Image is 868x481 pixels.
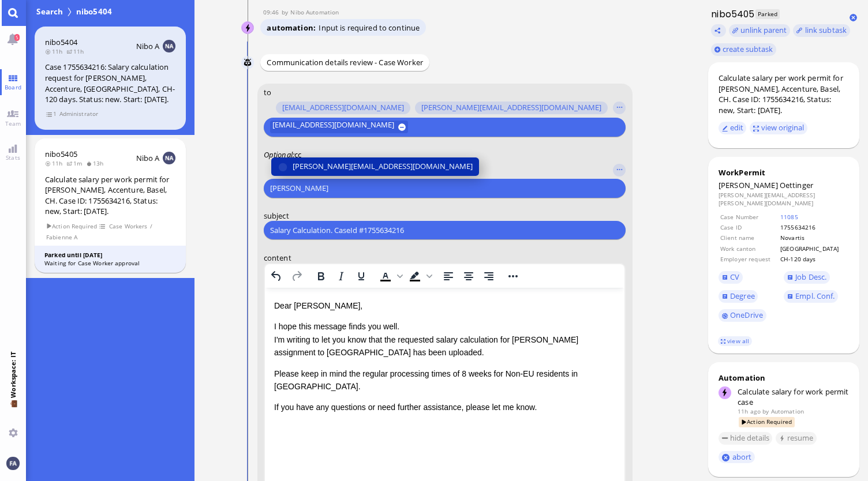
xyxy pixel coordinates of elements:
div: Background color Black [405,268,434,284]
td: CH-120 days [780,254,848,264]
span: Search [35,6,65,17]
span: link subtask [805,25,847,35]
span: by [762,407,769,415]
span: 11h [45,47,66,55]
span: Degree [730,291,755,301]
div: WorkPermit [719,167,849,178]
span: Board [2,83,24,91]
span: automation@nibo.ai [290,8,339,16]
span: [PERSON_NAME][EMAIL_ADDRESS][DOMAIN_NAME] [421,103,601,112]
task-group-action-menu: link subtask [793,24,850,37]
button: Undo [267,268,286,284]
button: Underline [351,268,371,284]
div: Communication details review - Case Worker [260,54,429,71]
span: Administrator [59,109,99,119]
button: Reveal or hide additional toolbar items [503,268,523,284]
td: Case Number [720,212,779,221]
img: Nibo Automation [242,22,255,35]
button: [PERSON_NAME][EMAIL_ADDRESS][DOMAIN_NAME] [271,157,479,176]
span: Parked [755,9,780,19]
em: : [264,149,294,160]
div: Waiting for Case Worker approval [44,259,176,268]
a: CV [719,271,743,284]
span: 11h ago [738,407,761,415]
span: view 1 items [46,109,57,119]
span: CV [730,272,739,282]
div: Calculate salary per work permit for [PERSON_NAME], Accenture, Basel, CH. Case ID: 1755634216, St... [719,73,849,115]
span: to [264,87,271,97]
span: 11h [66,47,88,55]
button: [PERSON_NAME][EMAIL_ADDRESS][DOMAIN_NAME] [415,102,608,114]
span: Action Required [739,417,795,427]
span: subject [264,211,289,221]
td: [GEOGRAPHIC_DATA] [780,244,848,253]
button: edit [719,122,747,134]
span: Stats [3,153,23,161]
span: 5 [14,34,20,41]
span: Fabienne A [46,232,78,242]
div: Calculate salary for work permit case [738,386,849,407]
span: content [264,252,291,262]
div: Parked until [DATE] [44,251,176,260]
div: Calculate salary per work permit for [PERSON_NAME], Accenture, Basel, CH. Case ID: 1755634216, St... [45,174,175,217]
button: abort [719,451,755,463]
button: Redo [287,268,306,284]
span: 1m [66,159,86,167]
span: 11h [45,159,66,167]
td: Employer request [720,254,779,264]
button: [EMAIL_ADDRESS][DOMAIN_NAME] [270,121,408,133]
div: Case 1755634216: Salary calculation request for [PERSON_NAME], Accenture, [GEOGRAPHIC_DATA], CH-1... [45,62,175,104]
span: Oettinger [780,180,813,190]
span: Case Workers [108,221,148,231]
td: Work canton [720,244,779,253]
span: Input is required to continue [319,22,420,33]
a: nibo5405 [45,149,77,159]
span: by [282,8,291,16]
a: Empl. Conf. [784,290,838,303]
a: 11085 [780,213,798,221]
span: / [149,221,153,231]
span: Nibo A [136,153,160,163]
span: Action Required [46,221,98,231]
button: view original [750,122,807,134]
button: Copy ticket nibo5405 link to clipboard [711,24,726,37]
span: Nibo A [136,41,160,51]
span: [PERSON_NAME] [719,180,778,190]
td: Novartis [780,233,848,242]
button: Align right [479,268,499,284]
button: hide details [719,432,773,445]
td: Client name [720,233,779,242]
a: Degree [719,290,758,303]
button: resume [776,432,817,445]
button: Align left [439,268,458,284]
span: nibo5404 [45,37,77,47]
a: Job Desc. [784,271,830,284]
img: You [6,457,19,469]
span: 13h [86,159,107,167]
span: Job Desc. [795,272,826,282]
a: OneDrive [719,309,766,322]
span: Optional [264,149,293,160]
td: Case ID [720,223,779,232]
button: Italic [331,268,351,284]
span: 💼 Workspace: IT [9,398,17,424]
span: [EMAIL_ADDRESS][DOMAIN_NAME] [282,103,404,112]
span: [EMAIL_ADDRESS][DOMAIN_NAME] [272,121,394,133]
button: [EMAIL_ADDRESS][DOMAIN_NAME] [276,102,410,114]
button: unlink parent [729,24,790,37]
button: create subtask [711,43,776,56]
img: NA [163,40,175,52]
span: automation [267,22,319,33]
button: Align center [459,268,478,284]
span: cc [294,149,301,160]
a: view all [718,336,751,346]
div: Text color Black [376,268,405,284]
span: Empl. Conf. [795,291,835,301]
td: 1755634216 [780,223,848,232]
